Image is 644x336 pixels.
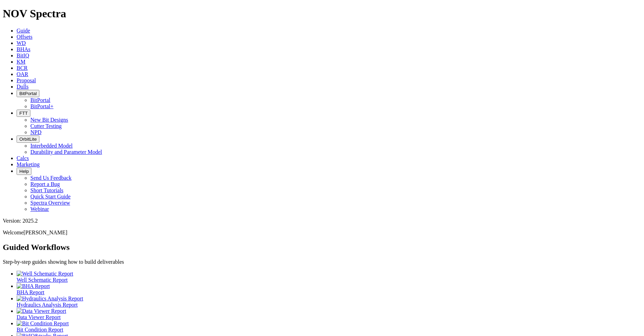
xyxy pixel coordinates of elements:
button: OrbitLite [17,136,39,143]
span: BHA Report [17,289,44,295]
span: Bit Condition Report [17,327,63,333]
span: Data Viewer Report [17,314,61,320]
a: Interbedded Model [30,143,73,149]
a: New Bit Designs [30,117,68,123]
a: Cutter Testing [30,123,62,129]
a: Bit Condition Report Bit Condition Report [17,320,641,333]
a: Spectra Overview [30,200,70,206]
a: Data Viewer Report Data Viewer Report [17,308,641,320]
span: Well Schematic Report [17,277,68,283]
img: Bit Condition Report [17,320,69,327]
a: BitPortal+ [30,103,54,109]
a: BHA Report BHA Report [17,283,641,295]
h2: Guided Workflows [3,243,641,252]
h1: NOV Spectra [3,7,641,20]
a: Quick Start Guide [30,194,70,199]
img: Well Schematic Report [17,271,73,277]
a: OAR [17,71,28,77]
img: Data Viewer Report [17,308,66,314]
a: Report a Bug [30,181,60,187]
a: WD [17,40,26,46]
a: BCR [17,65,28,71]
a: BitIQ [17,53,29,58]
button: FTT [17,110,30,117]
button: Help [17,168,31,175]
a: Marketing [17,161,40,167]
span: BitPortal [19,91,37,96]
span: FTT [19,111,28,116]
button: BitPortal [17,90,39,97]
span: Hydraulics Analysis Report [17,302,78,308]
a: BitPortal [30,97,50,103]
a: Send Us Feedback [30,175,71,181]
a: BHAs [17,46,30,52]
a: NPD [30,129,41,135]
img: BHA Report [17,283,50,289]
p: Step-by-step guides showing how to build deliverables [3,259,641,265]
p: Welcome [3,230,641,236]
a: Dulls [17,84,29,90]
a: KM [17,59,26,65]
a: Well Schematic Report Well Schematic Report [17,271,641,283]
a: Short Tutorials [30,187,64,193]
a: Guide [17,28,30,34]
span: [PERSON_NAME] [23,230,67,235]
div: Version: 2025.2 [3,218,641,224]
a: Calcs [17,155,29,161]
a: Webinar [30,206,49,212]
a: Offsets [17,34,32,40]
a: Proposal [17,77,36,83]
span: OrbitLite [19,137,37,142]
img: Hydraulics Analysis Report [17,296,83,302]
span: Help [19,169,29,174]
a: Hydraulics Analysis Report Hydraulics Analysis Report [17,296,641,308]
a: Durability and Parameter Model [30,149,102,155]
